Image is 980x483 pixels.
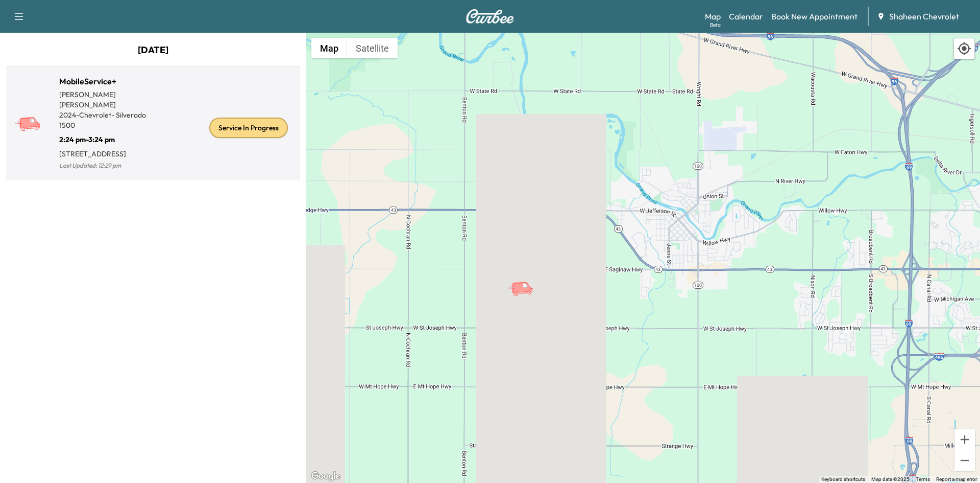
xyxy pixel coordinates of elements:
img: Google [309,470,342,483]
a: Terms (opens in new tab) [916,476,930,482]
a: Open this area in Google Maps (opens a new window) [309,470,342,483]
span: Map data ©2025 [871,476,910,482]
p: [PERSON_NAME] [PERSON_NAME] [59,89,153,110]
button: Zoom in [954,429,975,450]
div: Beta [710,21,721,29]
a: Book New Appointment [771,10,857,22]
p: 2024 - Chevrolet - Silverado 1500 [59,110,153,130]
div: Service In Progress [209,118,288,138]
img: Curbee Logo [465,9,514,24]
a: Report a map error [936,476,977,482]
gmp-advanced-marker: MobileService+ [507,270,543,288]
button: Keyboard shortcuts [821,476,865,483]
a: Calendar [729,10,763,22]
p: Last Updated: 12:29 pm [59,159,153,172]
button: Show street map [311,38,347,58]
p: [STREET_ADDRESS] [59,145,153,159]
p: 2:24 pm - 3:24 pm [59,130,153,145]
h1: MobileService+ [59,75,153,87]
span: Shaheen Chevrolet [889,10,959,22]
div: Recenter map [953,38,975,59]
a: MapBeta [705,10,721,22]
button: Zoom out [954,450,975,471]
button: Show satellite imagery [347,38,398,58]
